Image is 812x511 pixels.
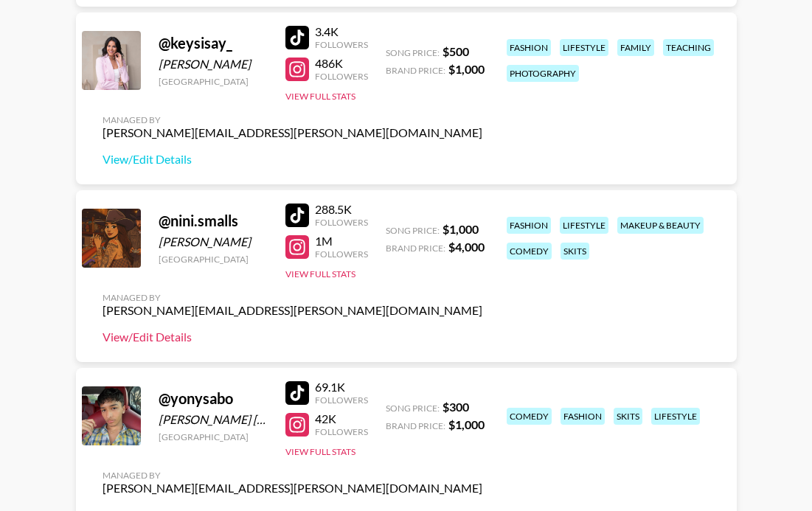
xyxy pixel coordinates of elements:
[315,202,368,217] div: 288.5K
[386,225,440,236] span: Song Price:
[507,408,552,425] div: comedy
[507,217,551,234] div: fashion
[159,76,268,87] div: [GEOGRAPHIC_DATA]
[315,39,368,50] div: Followers
[386,243,445,254] span: Brand Price:
[507,65,579,82] div: photography
[103,481,482,496] div: [PERSON_NAME][EMAIL_ADDRESS][PERSON_NAME][DOMAIN_NAME]
[103,470,482,481] div: Managed By
[507,39,551,56] div: fashion
[443,222,479,236] strong: $ 1,000
[285,268,355,279] button: View Full Stats
[159,254,268,265] div: [GEOGRAPHIC_DATA]
[285,91,355,102] button: View Full Stats
[443,400,469,414] strong: $ 300
[159,212,268,230] div: @ nini.smalls
[103,330,482,344] a: View/Edit Details
[561,408,605,425] div: fashion
[103,303,482,318] div: [PERSON_NAME][EMAIL_ADDRESS][PERSON_NAME][DOMAIN_NAME]
[103,292,482,303] div: Managed By
[315,24,368,39] div: 3.4K
[315,234,368,248] div: 1M
[560,39,608,56] div: lifestyle
[443,44,469,58] strong: $ 500
[285,446,355,457] button: View Full Stats
[315,380,368,394] div: 69.1K
[103,114,482,125] div: Managed By
[448,417,485,431] strong: $ 1,000
[561,243,589,260] div: skits
[315,56,368,71] div: 486K
[614,408,642,425] div: skits
[651,408,700,425] div: lifestyle
[507,243,552,260] div: comedy
[159,234,268,249] div: [PERSON_NAME]
[386,403,440,414] span: Song Price:
[560,217,608,234] div: lifestyle
[315,217,368,228] div: Followers
[386,65,445,76] span: Brand Price:
[448,240,485,254] strong: $ 4,000
[315,248,368,260] div: Followers
[315,71,368,82] div: Followers
[386,420,445,431] span: Brand Price:
[315,411,368,426] div: 42K
[663,39,714,56] div: teaching
[159,389,268,408] div: @ yonysabo
[103,152,482,167] a: View/Edit Details
[315,426,368,437] div: Followers
[159,34,268,52] div: @ keysisay_
[315,394,368,406] div: Followers
[617,39,654,56] div: family
[617,217,704,234] div: makeup & beauty
[159,57,268,72] div: [PERSON_NAME]
[103,125,482,140] div: [PERSON_NAME][EMAIL_ADDRESS][PERSON_NAME][DOMAIN_NAME]
[448,62,485,76] strong: $ 1,000
[159,431,268,442] div: [GEOGRAPHIC_DATA]
[386,47,440,58] span: Song Price:
[159,412,268,427] div: [PERSON_NAME] [PERSON_NAME]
